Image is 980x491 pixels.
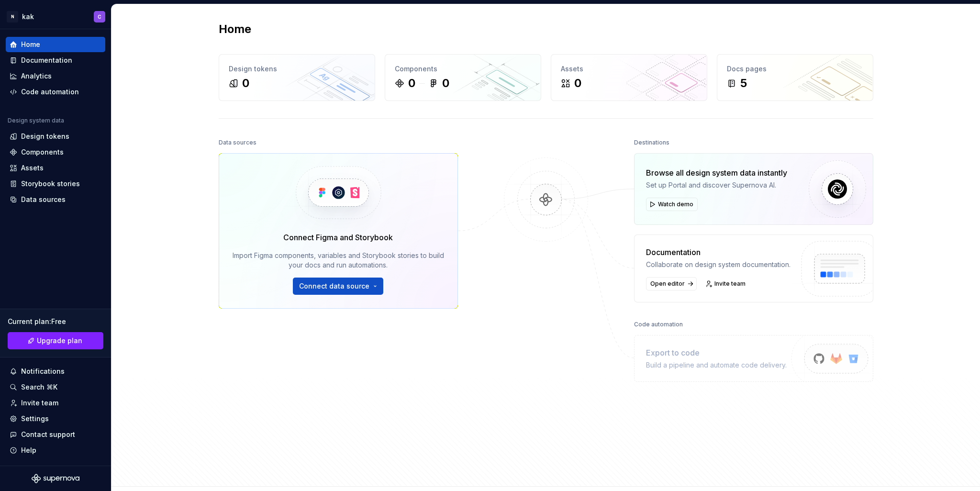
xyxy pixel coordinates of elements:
[242,76,249,91] div: 0
[32,474,79,483] svg: Supernova Logo
[6,53,105,68] a: Documentation
[6,364,105,379] button: Notifications
[21,382,57,392] div: Search ⌘K
[21,87,79,97] div: Code automation
[646,277,697,290] a: Open editor
[21,147,64,157] div: Components
[22,12,34,22] div: kak
[98,13,101,21] div: C
[646,246,791,258] div: Documentation
[21,414,49,424] div: Settings
[714,280,746,288] span: Invite team
[634,318,683,331] div: Code automation
[646,347,787,358] div: Export to code
[442,76,449,91] div: 0
[646,260,791,269] div: Collaborate on design system documentation.
[385,54,541,101] a: Components00
[561,64,697,74] div: Assets
[646,180,787,190] div: Set up Portal and discover Supernova AI.
[634,136,669,149] div: Destinations
[21,179,80,189] div: Storybook stories
[37,336,82,346] span: Upgrade plan
[740,76,747,91] div: 5
[21,446,36,455] div: Help
[21,71,52,81] div: Analytics
[702,277,750,290] a: Invite team
[6,427,105,442] button: Contact support
[8,117,64,124] div: Design system data
[646,198,698,211] button: Watch demo
[219,136,256,149] div: Data sources
[408,76,415,91] div: 0
[6,68,105,84] a: Analytics
[6,176,105,191] a: Storybook stories
[21,195,66,204] div: Data sources
[293,278,383,295] button: Connect data source
[233,251,444,270] div: Import Figma components, variables and Storybook stories to build your docs and run automations.
[650,280,685,288] span: Open editor
[7,11,18,22] div: N
[6,192,105,207] a: Data sources
[717,54,873,101] a: Docs pages5
[219,54,375,101] a: Design tokens0
[727,64,863,74] div: Docs pages
[6,443,105,458] button: Help
[658,201,693,208] span: Watch demo
[21,40,40,49] div: Home
[21,398,58,408] div: Invite team
[219,22,251,37] h2: Home
[21,430,75,439] div: Contact support
[395,64,531,74] div: Components
[574,76,581,91] div: 0
[6,129,105,144] a: Design tokens
[283,232,393,243] div: Connect Figma and Storybook
[6,395,105,411] a: Invite team
[21,163,44,173] div: Assets
[6,160,105,176] a: Assets
[229,64,365,74] div: Design tokens
[8,317,103,326] div: Current plan : Free
[6,37,105,52] a: Home
[2,6,109,27] button: NkakC
[551,54,707,101] a: Assets0
[299,281,369,291] span: Connect data source
[8,332,103,349] button: Upgrade plan
[6,145,105,160] a: Components
[21,367,65,376] div: Notifications
[21,132,69,141] div: Design tokens
[6,379,105,395] button: Search ⌘K
[6,411,105,426] a: Settings
[21,56,72,65] div: Documentation
[646,360,787,370] div: Build a pipeline and automate code delivery.
[6,84,105,100] a: Code automation
[646,167,787,179] div: Browse all design system data instantly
